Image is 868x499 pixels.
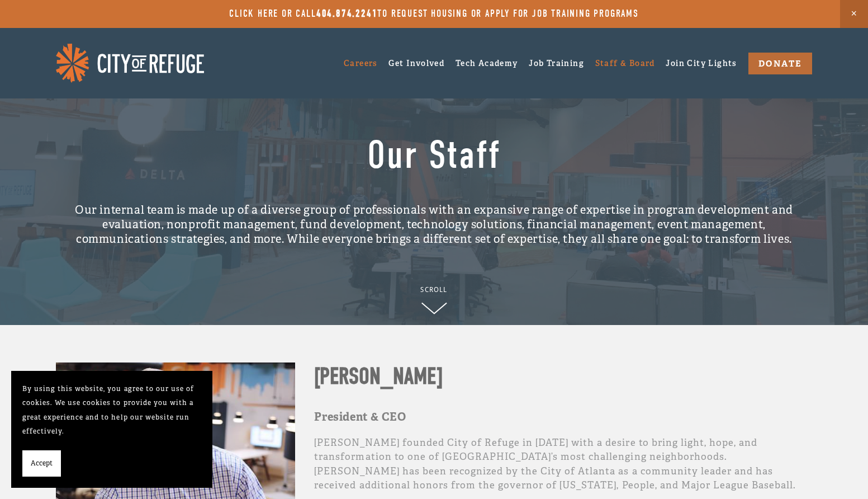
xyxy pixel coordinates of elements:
[56,44,204,82] img: City of Refuge
[456,54,518,72] a: Tech Academy
[595,54,655,72] a: Staff & Board
[529,54,584,72] a: Job Training
[56,134,812,177] h1: Our Staff
[314,363,443,389] strong: [PERSON_NAME]
[748,53,812,74] a: DONATE
[31,456,53,471] span: Accept
[56,203,812,247] h3: Our internal team is made up of a diverse group of professionals with an expansive range of exper...
[420,286,447,293] div: Scroll
[314,409,406,424] strong: President & CEO
[22,450,61,477] button: Accept
[388,58,444,68] a: Get Involved
[666,54,737,72] a: Join City Lights
[344,54,378,72] a: Careers
[11,371,212,488] section: Cookie banner
[22,382,201,439] p: By using this website, you agree to our use of cookies. We use cookies to provide you with a grea...
[314,436,812,493] p: [PERSON_NAME] founded City of Refuge in [DATE] with a desire to bring light, hope, and transforma...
